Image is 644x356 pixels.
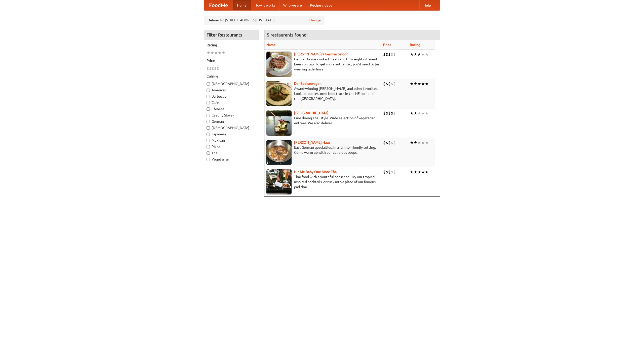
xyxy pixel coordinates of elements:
input: [DEMOGRAPHIC_DATA] [207,126,210,130]
label: Vegetarian [207,157,256,162]
li: ★ [410,169,414,175]
div: Deliver to: [STREET_ADDRESS][US_STATE] [204,16,325,25]
li: $ [383,140,386,145]
li: ★ [414,169,417,175]
li: ★ [425,140,429,145]
input: Barbecue [207,95,210,98]
a: Recipe videos [306,0,336,10]
li: ★ [425,81,429,87]
li: $ [393,52,396,57]
li: $ [212,66,214,71]
label: Cafe [207,100,256,105]
li: $ [386,110,388,116]
input: Japanese [207,133,210,136]
input: Thai [207,151,210,155]
p: East German specialties, in a family-friendly setting. Come warm up with our delicious soups. [266,145,379,155]
a: [PERSON_NAME]'s German Saloon [294,52,348,56]
label: [DEMOGRAPHIC_DATA] [207,125,256,130]
li: $ [217,66,219,71]
li: $ [388,110,391,116]
li: $ [207,66,209,71]
li: $ [388,52,391,57]
li: ★ [410,110,414,116]
li: ★ [414,52,417,57]
label: German [207,119,256,124]
li: $ [393,140,396,145]
li: ★ [421,110,425,116]
li: $ [391,52,393,57]
li: $ [393,110,396,116]
li: ★ [421,169,425,175]
li: ★ [421,81,425,87]
input: Chinese [207,107,210,111]
li: ★ [218,50,222,56]
p: Fine dining Thai-style. Wide selection of vegetarian entrées. We also deliver. [266,115,379,126]
li: $ [388,81,391,87]
h5: Price [207,58,256,63]
p: Thai food with a youthful bar scene. Try our tropical inspired cocktails, or tuck into a plate of... [266,174,379,189]
input: Mexican [207,139,210,142]
li: ★ [222,50,225,56]
li: ★ [417,169,421,175]
li: ★ [425,169,429,175]
li: ★ [425,52,429,57]
li: $ [391,110,393,116]
h5: Cuisine [207,74,256,79]
li: $ [391,169,393,175]
a: Hit Me Baby One More Thai [294,170,338,174]
h5: Rating [207,43,256,48]
li: ★ [410,81,414,87]
label: Thai [207,150,256,155]
a: Rating [410,43,420,47]
label: Chinese [207,106,256,111]
li: ★ [414,81,417,87]
li: ★ [425,110,429,116]
li: $ [386,140,388,145]
li: $ [383,110,386,116]
label: Japanese [207,132,256,137]
li: ★ [410,52,414,57]
li: $ [391,140,393,145]
b: [GEOGRAPHIC_DATA] [294,111,329,115]
li: ★ [417,81,421,87]
li: $ [209,66,212,71]
input: German [207,120,210,123]
input: Pizza [207,145,210,148]
li: $ [393,169,396,175]
ng-pluralize: 5 restaurants found! [267,32,308,37]
li: ★ [417,140,421,145]
p: German home-cooked meals and fifty-eight different beers on tap. To get more authentic, you'd nee... [266,57,379,72]
a: Home [233,0,251,10]
li: $ [388,169,391,175]
li: ★ [214,50,218,56]
li: $ [383,81,386,87]
li: ★ [414,110,417,116]
li: $ [391,81,393,87]
label: Pizza [207,144,256,149]
li: $ [214,66,217,71]
li: ★ [210,50,214,56]
a: Who we are [279,0,306,10]
input: American [207,89,210,92]
img: satay.jpg [266,110,292,136]
li: $ [386,52,388,57]
a: [PERSON_NAME] Haus [294,140,330,144]
li: $ [386,81,388,87]
li: ★ [421,52,425,57]
input: Czech / Slovak [207,114,210,117]
input: Vegetarian [207,158,210,161]
h4: Filter Restaurants [204,30,259,40]
li: ★ [207,50,210,56]
a: How it works [251,0,279,10]
li: ★ [417,110,421,116]
li: ★ [417,52,421,57]
img: babythai.jpg [266,169,292,194]
input: [DEMOGRAPHIC_DATA] [207,82,210,86]
li: $ [388,140,391,145]
a: Der Speisewagen [294,82,321,86]
img: kohlhaus.jpg [266,140,292,165]
p: Award-winning [PERSON_NAME] and other favorites. Look for our restored food truck in the NE corne... [266,86,379,101]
